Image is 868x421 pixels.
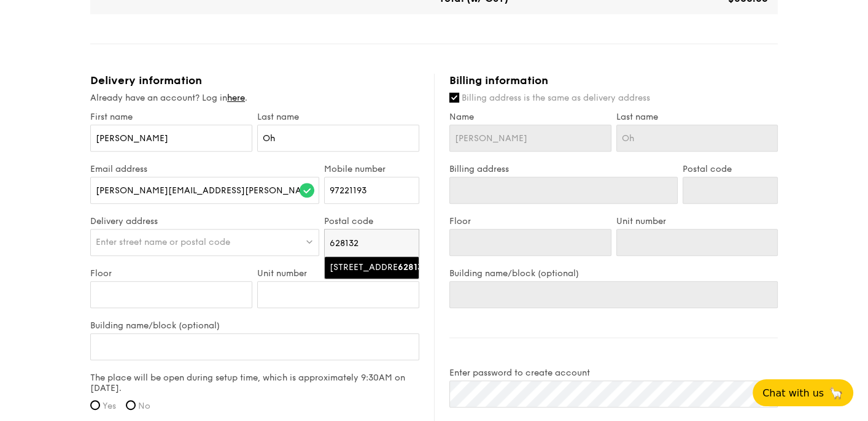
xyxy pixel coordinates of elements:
input: Billing address is the same as delivery address [449,93,459,102]
label: Mobile number [324,164,419,174]
label: Unit number [257,268,419,279]
label: The place will be open during setup time, which is approximately 9:30AM on [DATE]. [90,373,419,393]
span: Delivery information [90,74,202,87]
label: Enter password to create account [449,368,778,378]
span: Chat with us [762,387,824,399]
button: Chat with us🦙 [753,379,853,406]
span: Enter street name or postal code [96,237,230,247]
input: No [126,400,136,410]
img: icon-success.f839ccf9.svg [300,183,314,198]
label: Building name/block (optional) [449,268,778,279]
span: No [138,401,150,411]
label: Name [449,112,611,122]
span: Yes [103,401,116,411]
label: First name [90,112,252,122]
label: Floor [449,216,611,226]
label: Postal code [683,164,778,174]
div: [STREET_ADDRESS] [330,261,393,274]
label: Unit number [616,216,778,226]
label: Email address [90,164,319,174]
label: Delivery address [90,216,319,226]
label: Floor [90,268,252,279]
label: Last name [257,112,419,122]
label: Postal code [324,216,419,226]
a: here [227,93,245,103]
div: Already have an account? Log in . [90,92,419,104]
label: Building name/block (optional) [90,320,419,331]
span: Billing address is the same as delivery address [462,93,650,103]
img: icon-dropdown.fa26e9f9.svg [305,237,314,246]
input: Yes [90,400,100,410]
strong: 628132 [398,262,427,272]
label: Billing address [449,164,678,174]
span: 🦙 [829,386,843,400]
span: Billing information [449,74,548,87]
label: Last name [616,112,778,122]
